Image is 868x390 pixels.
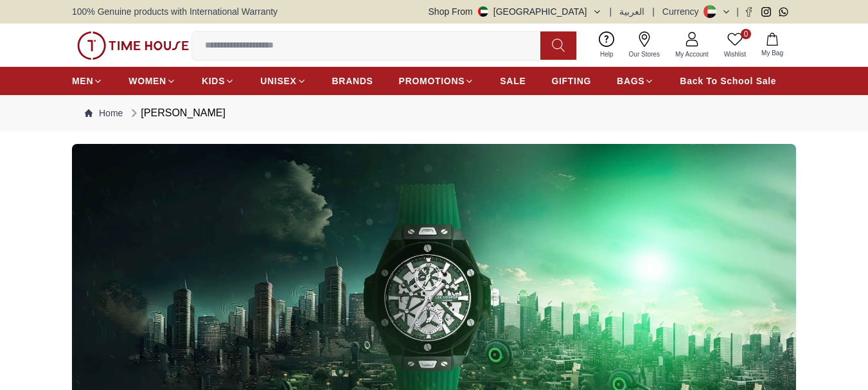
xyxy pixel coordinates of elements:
span: Back To School Sale [680,75,776,87]
a: UNISEX [260,69,306,93]
a: PROMOTIONS [399,69,475,93]
span: BAGS [617,75,644,87]
span: Wishlist [719,49,751,59]
img: ... [77,31,189,60]
span: SALE [500,75,526,87]
button: My Bag [754,30,791,60]
span: PROMOTIONS [399,75,465,87]
span: | [736,5,739,18]
span: 100% Genuine products with International Warranty [72,5,278,18]
span: Our Stores [624,49,665,59]
a: Facebook [744,7,754,17]
span: MEN [72,75,93,87]
div: Currency [662,5,704,18]
a: Help [592,29,621,62]
span: WOMEN [128,75,166,87]
span: | [610,5,612,18]
span: KIDS [202,75,225,87]
button: العربية [619,5,644,18]
a: BAGS [617,69,654,93]
img: United Arab Emirates [478,6,488,17]
span: | [652,5,655,18]
a: Home [85,107,123,120]
span: BRANDS [332,75,373,87]
a: Instagram [761,7,771,17]
a: SALE [500,69,526,93]
a: MEN [72,69,103,93]
span: GIFTING [551,75,591,87]
a: 0Wishlist [716,29,754,62]
a: WOMEN [128,69,176,93]
a: KIDS [202,69,235,93]
div: [PERSON_NAME] [128,105,226,121]
span: My Bag [756,48,788,58]
span: Help [595,49,619,59]
button: Shop From[GEOGRAPHIC_DATA] [429,5,602,18]
nav: Breadcrumb [72,95,796,131]
span: UNISEX [260,75,296,87]
span: 0 [741,29,751,39]
a: Whatsapp [779,7,788,17]
span: My Account [670,49,714,59]
a: GIFTING [551,69,591,93]
a: Our Stores [621,29,668,62]
a: BRANDS [332,69,373,93]
a: Back To School Sale [680,69,776,93]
